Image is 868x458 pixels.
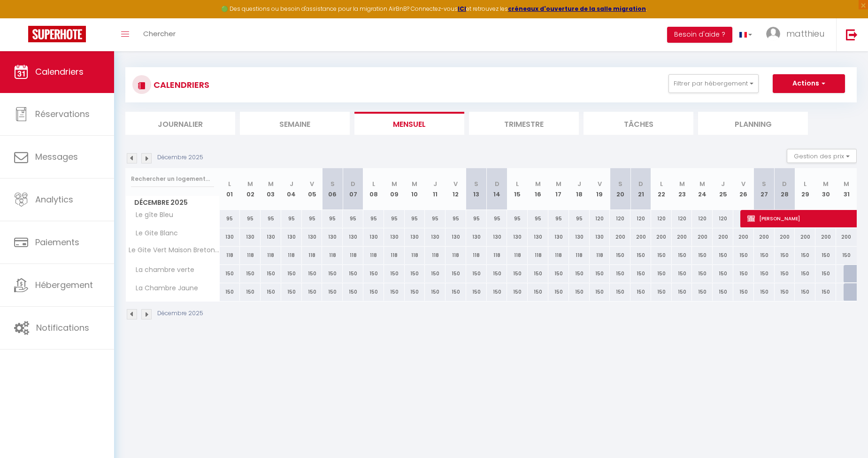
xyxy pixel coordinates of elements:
abbr: S [474,179,478,188]
div: 130 [363,228,384,246]
th: 03 [261,168,281,210]
abbr: M [699,179,705,188]
div: 150 [384,265,405,282]
div: 130 [590,228,610,246]
abbr: M [556,179,561,188]
div: 150 [405,265,425,282]
div: 150 [507,283,528,301]
div: 150 [487,283,507,301]
div: 118 [322,247,343,264]
div: 118 [220,247,240,264]
span: Le Gite Blanc [127,228,180,239]
div: 150 [672,265,692,282]
abbr: M [823,179,829,188]
div: 150 [733,283,754,301]
div: 150 [507,265,528,282]
div: 150 [692,247,713,264]
div: 150 [446,265,466,282]
th: 13 [466,168,487,210]
div: 150 [630,283,651,301]
div: 150 [795,247,815,264]
abbr: D [495,179,499,188]
div: 150 [405,283,425,301]
th: 06 [322,168,343,210]
div: 150 [795,283,815,301]
th: 02 [240,168,261,210]
th: 23 [672,168,692,210]
abbr: L [228,179,231,188]
div: 150 [610,247,630,264]
div: 150 [466,265,487,282]
div: 150 [713,265,733,282]
div: 95 [384,210,405,227]
div: 95 [240,210,261,227]
div: 118 [302,247,323,264]
div: 118 [281,247,302,264]
div: 120 [630,210,651,227]
span: Calendriers [35,66,84,78]
div: 150 [261,265,281,282]
th: 26 [733,168,754,210]
div: 200 [775,228,795,246]
div: 95 [507,210,528,227]
th: 28 [775,168,795,210]
th: 08 [363,168,384,210]
abbr: L [516,179,519,188]
div: 118 [405,247,425,264]
input: Rechercher un logement... [131,171,214,187]
div: 150 [692,283,713,301]
div: 118 [507,247,528,264]
span: Le gîte Bleu [127,210,176,220]
div: 130 [548,228,569,246]
div: 118 [343,247,363,264]
div: 150 [775,247,795,264]
li: Tâches [584,112,693,135]
div: 150 [815,283,836,301]
div: 150 [672,283,692,301]
div: 118 [384,247,405,264]
span: Réservations [35,108,90,120]
div: 130 [240,228,261,246]
div: 95 [322,210,343,227]
p: Décembre 2025 [157,309,203,318]
strong: ICI [458,5,466,13]
div: 95 [261,210,281,227]
div: 200 [651,228,672,246]
div: 150 [548,265,569,282]
span: Chercher [143,29,176,39]
th: 17 [548,168,569,210]
div: 150 [590,265,610,282]
div: 95 [528,210,548,227]
abbr: J [433,179,437,188]
th: 04 [281,168,302,210]
div: 150 [466,283,487,301]
abbr: S [330,179,335,188]
div: 150 [384,283,405,301]
span: Hébergement [35,279,93,291]
div: 130 [487,228,507,246]
div: 95 [302,210,323,227]
div: 150 [363,283,384,301]
span: Paiements [35,236,79,248]
div: 150 [610,265,630,282]
div: 150 [775,265,795,282]
div: 150 [651,247,672,264]
div: 150 [569,283,590,301]
div: 150 [651,283,672,301]
th: 21 [630,168,651,210]
div: 150 [548,283,569,301]
button: Actions [773,74,845,93]
div: 130 [302,228,323,246]
button: Besoin d'aide ? [667,27,732,43]
abbr: J [577,179,581,188]
div: 120 [692,210,713,227]
th: 20 [610,168,630,210]
div: 118 [363,247,384,264]
div: 95 [405,210,425,227]
abbr: S [762,179,766,188]
div: 118 [569,247,590,264]
div: 150 [713,283,733,301]
img: Super Booking [28,26,86,42]
div: 150 [692,265,713,282]
h3: CALENDRIERS [151,74,209,95]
